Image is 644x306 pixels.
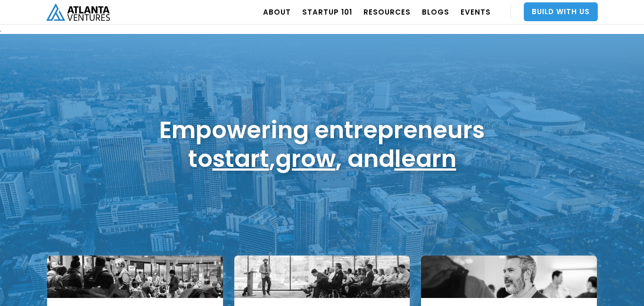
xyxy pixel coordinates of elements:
a: Build With Us [524,2,598,21]
a: start [213,142,269,175]
a: learn [395,142,456,175]
h1: Empowering entrepreneurs to , , and [159,116,485,173]
a: grow [275,142,336,175]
